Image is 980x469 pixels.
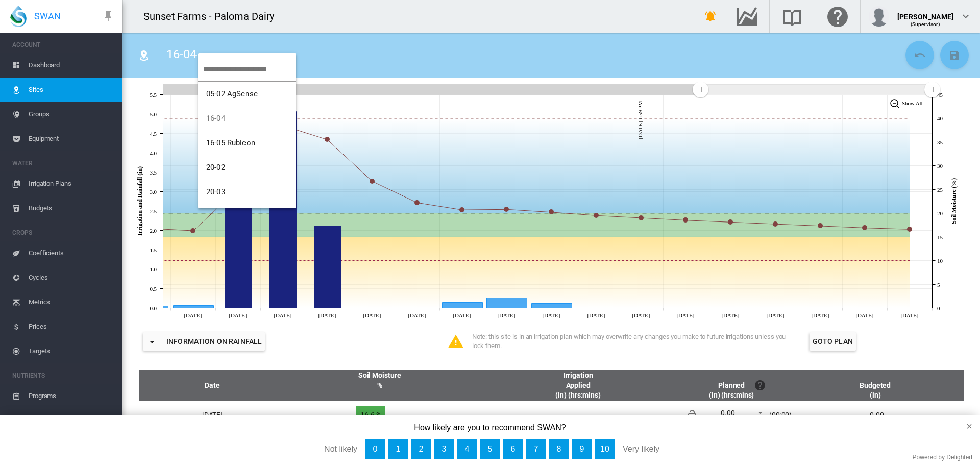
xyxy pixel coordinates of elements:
[549,439,569,459] button: 8
[365,439,385,459] button: 0, Not likely
[457,439,477,459] button: 4
[480,439,500,459] button: 5
[572,439,592,459] button: 9
[388,439,408,459] button: 1
[950,415,980,437] button: close survey
[623,439,750,459] div: Very likely
[503,439,523,459] button: 6
[230,439,357,459] div: Not likely
[595,439,615,459] button: 10, Very likely
[526,439,546,459] button: 7
[434,439,454,459] button: 3
[411,439,431,459] button: 2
